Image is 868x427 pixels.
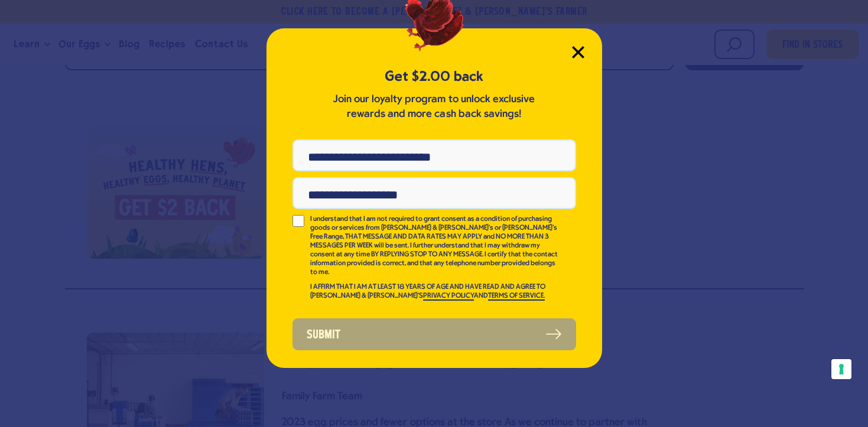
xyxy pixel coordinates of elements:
input: I understand that I am not required to grant consent as a condition of purchasing goods or servic... [292,215,304,227]
a: TERMS OF SERVICE. [488,292,545,301]
h5: Get $2.00 back [292,67,576,86]
a: PRIVACY POLICY [423,292,474,301]
button: Your consent preferences for tracking technologies [831,359,851,379]
button: Submit [292,318,576,350]
p: I understand that I am not required to grant consent as a condition of purchasing goods or servic... [310,215,560,277]
button: Close Modal [572,46,584,58]
p: Join our loyalty program to unlock exclusive rewards and more cash back savings! [331,92,538,122]
p: I AFFIRM THAT I AM AT LEAST 18 YEARS OF AGE AND HAVE READ AND AGREE TO [PERSON_NAME] & [PERSON_NA... [310,283,560,301]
